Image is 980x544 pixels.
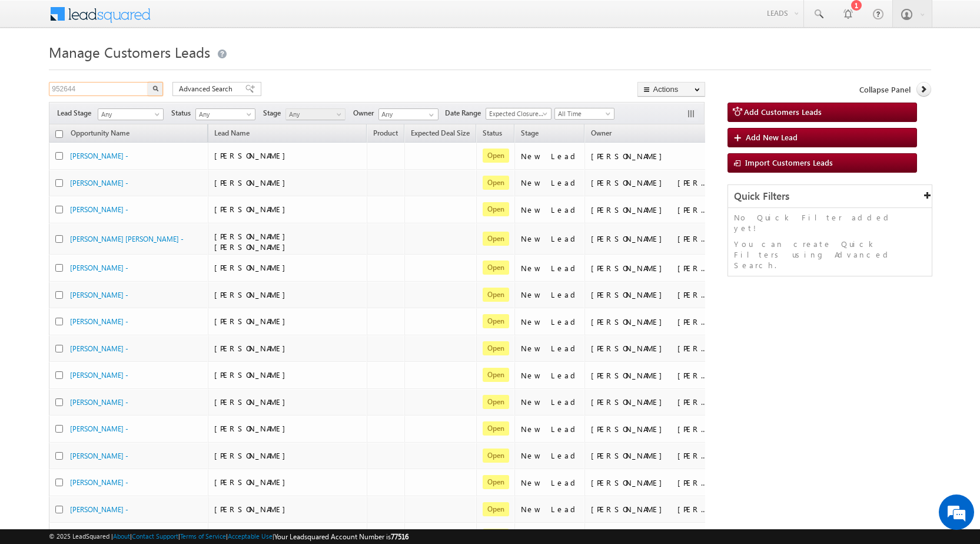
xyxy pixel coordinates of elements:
[171,108,195,118] span: Status
[49,42,210,61] span: Manage Customers Leads
[15,109,215,353] textarea: Type your message and hit 'Enter'
[373,128,398,137] span: Product
[378,108,438,120] input: Type to Search
[263,108,285,118] span: Stage
[55,130,63,138] input: Check all records
[591,424,709,434] div: [PERSON_NAME] [PERSON_NAME]
[214,262,291,272] span: [PERSON_NAME]
[483,232,509,246] span: Open
[70,478,128,487] a: [PERSON_NAME] -
[591,316,709,327] div: [PERSON_NAME] [PERSON_NAME]
[483,176,509,190] span: Open
[515,127,544,142] a: Stage
[70,235,184,243] a: [PERSON_NAME] [PERSON_NAME] -
[70,451,128,460] a: [PERSON_NAME] -
[521,233,580,244] div: New Lead
[521,504,580,515] div: New Lead
[179,84,236,94] span: Advanced Search
[132,532,178,540] a: Contact Support
[70,398,128,407] a: [PERSON_NAME] -
[745,157,833,167] span: Import Customers Leads
[405,127,476,142] a: Expected Deal Size
[555,108,611,119] span: All Time
[591,370,709,381] div: [PERSON_NAME] [PERSON_NAME]
[214,204,291,214] span: [PERSON_NAME]
[521,263,580,273] div: New Lead
[286,109,342,120] span: Any
[521,424,580,434] div: New Lead
[483,261,509,275] span: Open
[160,363,214,379] em: Start Chat
[521,450,580,461] div: New Lead
[70,179,128,187] a: [PERSON_NAME] -
[521,316,580,327] div: New Lead
[70,505,128,514] a: [PERSON_NAME] -
[483,449,509,463] span: Open
[180,532,226,540] a: Terms of Service
[214,289,291,299] span: [PERSON_NAME]
[113,532,130,540] a: About
[637,82,705,97] button: Actions
[208,127,255,142] span: Lead Name
[214,177,291,187] span: [PERSON_NAME]
[391,532,408,541] span: 77516
[274,532,408,541] span: Your Leadsquared Account Number is
[214,397,291,407] span: [PERSON_NAME]
[859,84,911,95] span: Collapse Panel
[591,151,709,161] div: [PERSON_NAME]
[70,291,128,299] a: [PERSON_NAME] -
[152,85,158,91] img: Search
[70,371,128,380] a: [PERSON_NAME] -
[193,6,221,34] div: Minimize live chat window
[521,128,539,137] span: Stage
[70,151,128,160] a: [PERSON_NAME] -
[591,177,709,188] div: [PERSON_NAME] [PERSON_NAME]
[591,263,709,273] div: [PERSON_NAME] [PERSON_NAME]
[734,239,926,271] p: You can create Quick Filters using Advanced Search.
[214,370,291,380] span: [PERSON_NAME]
[196,109,252,120] span: Any
[521,177,580,188] div: New Lead
[98,109,160,120] span: Any
[483,395,509,409] span: Open
[734,212,926,233] p: No Quick Filter added yet!
[228,532,273,540] a: Acceptable Use
[214,316,291,326] span: [PERSON_NAME]
[214,150,291,160] span: [PERSON_NAME]
[521,397,580,407] div: New Lead
[746,132,798,142] span: Add New Lead
[591,128,612,137] span: Owner
[483,149,509,163] span: Open
[483,502,509,516] span: Open
[483,421,509,436] span: Open
[423,109,437,121] a: Show All Items
[521,477,580,488] div: New Lead
[521,289,580,300] div: New Lead
[521,151,580,161] div: New Lead
[57,108,96,118] span: Lead Stage
[554,108,614,120] a: All Time
[98,108,164,120] a: Any
[483,368,509,382] span: Open
[483,341,509,355] span: Open
[486,108,552,120] a: Expected Closure Date
[591,233,709,244] div: [PERSON_NAME] [PERSON_NAME]
[285,108,346,120] a: Any
[214,231,291,252] span: [PERSON_NAME] [PERSON_NAME]
[591,289,709,300] div: [PERSON_NAME] [PERSON_NAME]
[591,205,709,215] div: [PERSON_NAME] [PERSON_NAME]
[70,205,128,214] a: [PERSON_NAME] -
[353,108,378,118] span: Owner
[411,128,470,137] span: Expected Deal Size
[591,477,709,488] div: [PERSON_NAME] [PERSON_NAME]
[483,202,509,216] span: Open
[521,343,580,354] div: New Lead
[20,62,49,77] img: d_60004797649_company_0_60004797649
[521,205,580,215] div: New Lead
[214,423,291,433] span: [PERSON_NAME]
[71,128,129,137] span: Opportunity Name
[483,314,509,328] span: Open
[483,288,509,302] span: Open
[214,450,291,460] span: [PERSON_NAME]
[214,504,291,514] span: [PERSON_NAME]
